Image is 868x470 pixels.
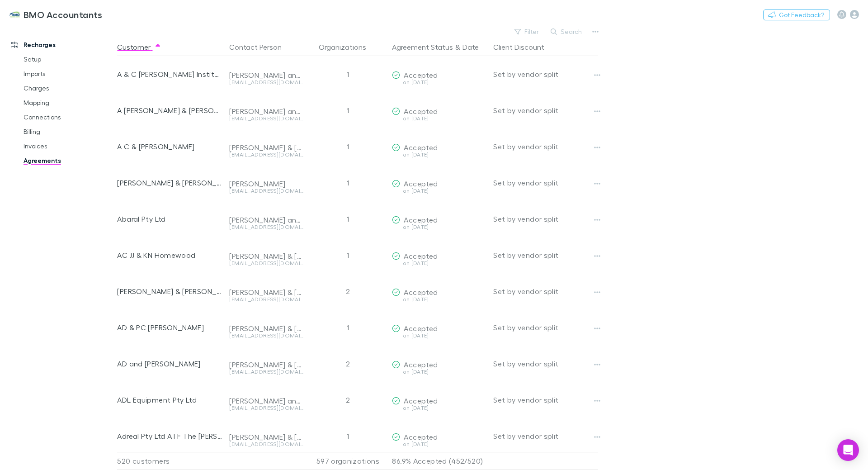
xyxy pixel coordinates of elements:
[229,188,303,194] div: [EMAIL_ADDRESS][DOMAIN_NAME]
[229,261,303,266] div: [EMAIL_ADDRESS][DOMAIN_NAME]
[307,382,388,418] div: 2
[24,9,103,20] h3: BMO Accountants
[404,143,438,152] span: Accepted
[307,418,388,454] div: 1
[493,201,598,237] div: Set by vendor split
[117,346,222,382] div: AD and [PERSON_NAME]
[229,252,303,261] div: [PERSON_NAME] & [PERSON_NAME]
[117,201,222,237] div: Abaral Pty Ltd
[9,9,20,20] img: BMO Accountants's Logo
[392,188,486,194] div: on [DATE]
[404,324,438,332] span: Accepted
[392,152,486,157] div: on [DATE]
[229,324,303,333] div: [PERSON_NAME] & [PERSON_NAME]
[117,165,222,201] div: [PERSON_NAME] & [PERSON_NAME]
[392,442,486,447] div: on [DATE]
[14,153,122,168] a: Agreements
[392,80,486,85] div: on [DATE]
[392,452,486,470] p: 86.9% Accepted (452/520)
[117,452,226,470] div: 520 customers
[392,405,486,411] div: on [DATE]
[837,439,859,461] div: Open Intercom Messenger
[14,139,122,153] a: Invoices
[404,179,438,188] span: Accepted
[404,252,438,260] span: Accepted
[404,360,438,369] span: Accepted
[392,224,486,230] div: on [DATE]
[307,273,388,309] div: 2
[404,288,438,296] span: Accepted
[14,66,122,81] a: Imports
[392,116,486,121] div: on [DATE]
[392,297,486,302] div: on [DATE]
[319,38,377,56] button: Organizations
[307,92,388,128] div: 1
[404,71,438,79] span: Accepted
[307,56,388,92] div: 1
[462,38,479,56] button: Date
[229,179,303,188] div: [PERSON_NAME]
[117,309,222,346] div: AD & PC [PERSON_NAME]
[229,396,303,405] div: [PERSON_NAME] and [PERSON_NAME]
[229,38,292,56] button: Contact Person
[229,405,303,411] div: [EMAIL_ADDRESS][DOMAIN_NAME]
[493,418,598,454] div: Set by vendor split
[493,273,598,309] div: Set by vendor split
[392,38,486,56] div: &
[117,237,222,273] div: AC JJ & KN Homewood
[14,95,122,110] a: Mapping
[493,56,598,92] div: Set by vendor split
[229,80,303,85] div: [EMAIL_ADDRESS][DOMAIN_NAME]
[307,452,388,470] div: 597 organizations
[229,71,303,80] div: [PERSON_NAME] and [PERSON_NAME]
[546,26,587,37] button: Search
[493,237,598,273] div: Set by vendor split
[763,9,830,20] button: Got Feedback?
[14,52,122,66] a: Setup
[493,128,598,165] div: Set by vendor split
[229,215,303,224] div: [PERSON_NAME] and [PERSON_NAME]
[229,224,303,230] div: [EMAIL_ADDRESS][DOMAIN_NAME]
[117,128,222,165] div: A C & [PERSON_NAME]
[493,165,598,201] div: Set by vendor split
[493,92,598,128] div: Set by vendor split
[117,92,222,128] div: A [PERSON_NAME] & [PERSON_NAME]
[229,288,303,297] div: [PERSON_NAME] & [PERSON_NAME]
[229,297,303,302] div: [EMAIL_ADDRESS][DOMAIN_NAME]
[117,56,222,92] div: A & C [PERSON_NAME] Institute of Biochemic Medicine
[307,346,388,382] div: 2
[392,333,486,338] div: on [DATE]
[307,128,388,165] div: 1
[117,382,222,418] div: ADL Equipment Pty Ltd
[229,360,303,369] div: [PERSON_NAME] & [PERSON_NAME]
[307,201,388,237] div: 1
[117,418,222,454] div: Adreal Pty Ltd ATF The [PERSON_NAME] Family Trust
[404,432,438,441] span: Accepted
[229,432,303,442] div: [PERSON_NAME] & [PERSON_NAME]
[117,273,222,309] div: [PERSON_NAME] & [PERSON_NAME] Family Trust
[307,309,388,346] div: 1
[229,152,303,157] div: [EMAIL_ADDRESS][DOMAIN_NAME]
[404,107,438,115] span: Accepted
[404,396,438,405] span: Accepted
[392,38,453,56] button: Agreement Status
[307,237,388,273] div: 1
[117,38,161,56] button: Customer
[2,38,122,52] a: Recharges
[229,369,303,375] div: [EMAIL_ADDRESS][DOMAIN_NAME]
[229,116,303,121] div: [EMAIL_ADDRESS][DOMAIN_NAME]
[229,143,303,152] div: [PERSON_NAME] & [PERSON_NAME]
[392,261,486,266] div: on [DATE]
[307,165,388,201] div: 1
[392,369,486,375] div: on [DATE]
[493,346,598,382] div: Set by vendor split
[14,110,122,124] a: Connections
[229,442,303,447] div: [EMAIL_ADDRESS][DOMAIN_NAME]
[4,4,108,25] a: BMO Accountants
[229,107,303,116] div: [PERSON_NAME] and [PERSON_NAME]
[510,26,544,37] button: Filter
[14,81,122,95] a: Charges
[493,309,598,346] div: Set by vendor split
[404,215,438,224] span: Accepted
[14,124,122,139] a: Billing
